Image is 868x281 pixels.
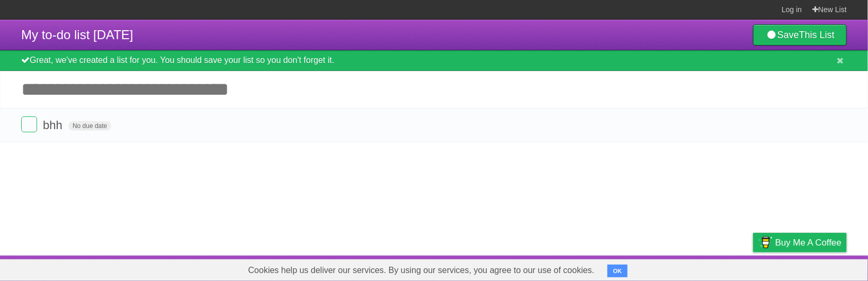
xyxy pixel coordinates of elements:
span: bhh [43,119,65,132]
a: Suggest a feature [780,258,847,278]
button: OK [607,265,628,277]
b: This List [799,30,835,40]
label: Done [21,116,37,132]
a: Privacy [739,258,767,278]
a: Buy me a coffee [753,233,847,252]
span: No due date [68,121,111,131]
span: Cookies help us deliver our services. By using our services, you agree to our use of cookies. [238,260,605,281]
a: About [612,258,634,278]
a: SaveThis List [753,24,847,46]
a: Terms [703,258,727,278]
span: Buy me a coffee [775,233,842,252]
img: Buy me a coffee [758,233,773,251]
a: Developers [647,258,690,278]
span: My to-do list [DATE] [21,28,133,42]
